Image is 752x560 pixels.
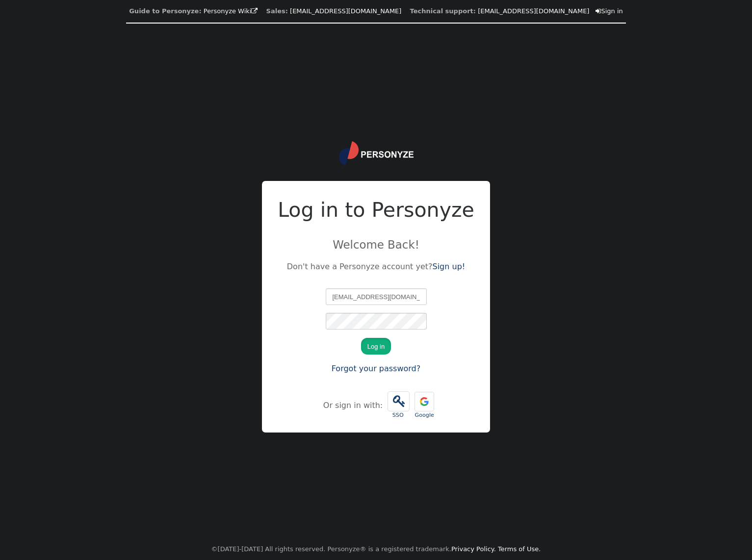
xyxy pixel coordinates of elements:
img: logo.svg [339,141,414,166]
b: Technical support: [410,7,476,15]
span:  [388,392,409,411]
div: Or sign in with: [323,400,385,411]
p: Don't have a Personyze account yet? [278,261,474,273]
a: Sign up! [433,262,466,271]
span:  [251,8,258,14]
a: [EMAIL_ADDRESS][DOMAIN_NAME] [478,7,589,15]
b: Sales: [266,7,288,15]
a: Sign in [596,7,622,15]
a: Privacy Policy. [451,545,496,553]
span:  [596,8,601,14]
h2: Log in to Personyze [278,195,474,226]
a: Forgot your password? [332,364,421,373]
a:  SSO [385,386,412,425]
a: Personyze Wiki [204,7,258,15]
button: Log in [361,338,391,355]
b: Guide to Personyze: [129,7,201,15]
a: Google [412,387,437,425]
a: Terms of Use. [498,545,541,553]
input: Email [326,288,427,305]
a: [EMAIL_ADDRESS][DOMAIN_NAME] [290,7,401,15]
div: Google [415,411,434,420]
p: Welcome Back! [278,236,474,253]
div: SSO [388,411,408,420]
